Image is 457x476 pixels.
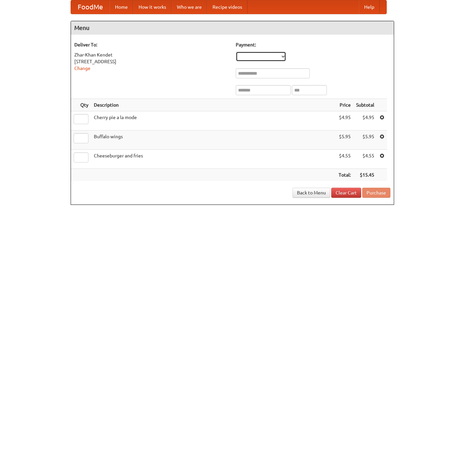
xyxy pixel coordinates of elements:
[353,111,377,131] td: $4.95
[336,150,353,169] td: $4.55
[71,21,394,35] h4: Menu
[336,111,353,131] td: $4.95
[74,41,229,48] h5: Deliver To:
[91,99,336,111] th: Description
[71,0,110,14] a: FoodMe
[71,99,91,111] th: Qty
[353,150,377,169] td: $4.55
[110,0,133,14] a: Home
[91,150,336,169] td: Cheeseburger and fries
[359,0,380,14] a: Help
[236,41,390,48] h5: Payment:
[362,188,390,198] button: Purchase
[331,188,361,198] a: Clear Cart
[91,111,336,131] td: Cherry pie a la mode
[353,99,377,111] th: Subtotal
[336,169,353,181] th: Total:
[74,51,229,58] div: Zhar-Khan Kendet
[336,99,353,111] th: Price
[353,169,377,181] th: $15.45
[172,0,207,14] a: Who we are
[74,66,90,71] a: Change
[91,131,336,150] td: Buffalo wings
[207,0,247,14] a: Recipe videos
[74,58,229,65] div: [STREET_ADDRESS]
[336,131,353,150] td: $5.95
[293,188,330,198] a: Back to Menu
[133,0,172,14] a: How it works
[353,131,377,150] td: $5.95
